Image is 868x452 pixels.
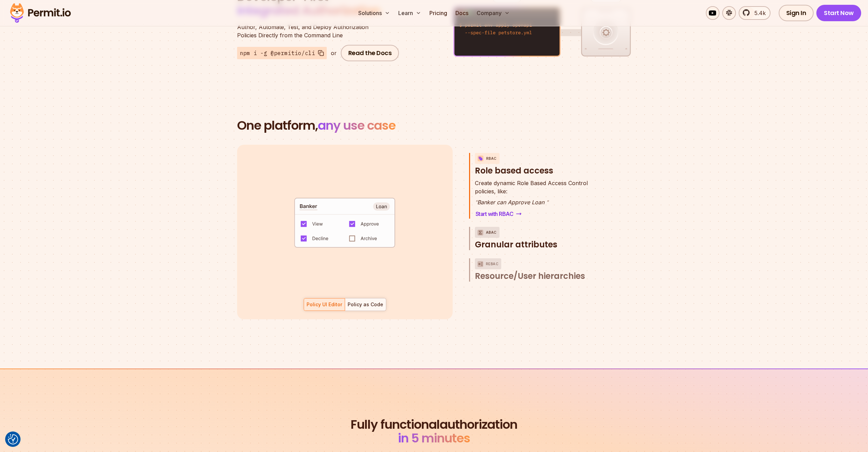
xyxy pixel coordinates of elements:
button: Policy as Code [345,298,386,311]
p: policies, like: [475,179,588,195]
a: Sign In [779,5,814,21]
span: in 5 minutes [398,429,470,447]
span: Author, Automate, Test, and Deploy Authorization [237,23,401,31]
a: Docs [453,6,471,20]
a: Start with RBAC [475,209,522,219]
a: Read the Docs [341,45,399,61]
div: Policy as Code [348,301,383,308]
img: Permit logo [7,1,74,25]
img: Revisit consent button [8,434,18,444]
span: any use case [318,117,396,134]
p: Banker can Approve Loan [475,198,588,206]
span: " [475,199,477,206]
span: npm i -g @permitio/cli [240,49,315,57]
p: Policies Directly from the Command Line [237,23,401,39]
a: Start Now [816,5,861,21]
h2: authorization [349,418,519,445]
span: " [546,199,548,206]
a: Pricing [427,6,450,20]
button: Company [474,6,513,20]
button: Solutions [355,6,393,20]
div: or [331,49,337,57]
button: Consent Preferences [8,434,18,444]
button: npm i -g @permitio/cli [237,47,327,59]
div: RBACRole based access [475,179,603,219]
span: 5.4k [750,9,766,17]
button: ABACGranular attributes [475,227,603,250]
a: 5.4k [739,6,770,20]
button: ReBACResource/User hierarchies [475,258,603,282]
span: Resource/User hierarchies [475,271,585,282]
p: ABAC [486,227,497,238]
button: Learn [396,6,424,20]
h2: One platform, [237,119,631,132]
span: Granular attributes [475,239,557,250]
span: Fully functional [351,418,440,431]
p: ReBAC [486,258,499,269]
span: Create dynamic Role Based Access Control [475,179,588,187]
